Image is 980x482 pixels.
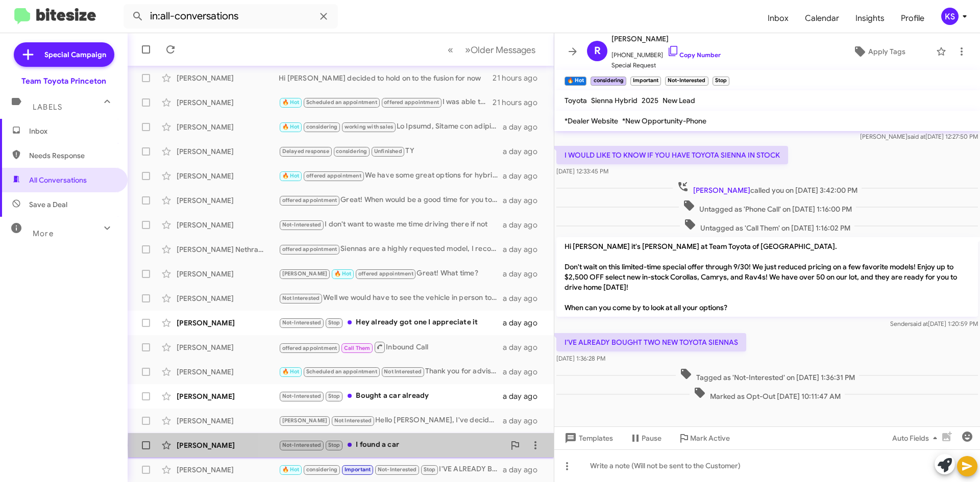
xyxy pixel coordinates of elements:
div: Well we would have to see the vehicle in person to give you a true value price. You are more than... [279,292,503,304]
small: Stop [713,77,729,86]
div: I'VE ALREADY BOUGHT TWO NEW TOYOTA SIENNAS [279,464,503,475]
span: considering [306,123,337,130]
div: [PERSON_NAME] [177,269,279,279]
p: Hi [PERSON_NAME] it's [PERSON_NAME] at Team Toyota of [GEOGRAPHIC_DATA]. Don't wait on this limit... [556,237,978,317]
span: New Lead [663,96,695,105]
div: TY [279,145,503,157]
a: Profile [893,4,933,33]
div: [PERSON_NAME] [177,342,279,352]
span: Not-Interested [282,221,322,228]
span: Apply Tags [868,42,905,61]
span: All Conversations [29,175,87,185]
a: Inbox [759,4,797,33]
button: Pause [621,429,670,447]
span: Pause [642,429,661,447]
div: [PERSON_NAME] [177,318,279,328]
span: Not Interested [334,417,372,424]
div: I found a car [279,439,505,451]
span: offered appointment [384,99,439,106]
span: Stop [424,466,436,473]
span: [PERSON_NAME] [282,417,328,424]
button: Auto Fields [884,429,949,447]
a: Insights [847,4,893,33]
span: Older Messages [471,44,535,56]
small: 🔥 Hot [565,77,586,86]
span: Templates [562,429,613,447]
span: Stop [328,319,340,326]
span: Mark Active [690,429,730,447]
div: a day ago [503,465,546,475]
span: Important [345,466,371,473]
small: Important [630,77,661,86]
span: Not Interested [282,295,320,301]
span: Save a Deal [29,199,67,210]
span: [PERSON_NAME] [282,270,328,277]
button: Mark Active [670,429,738,447]
div: [PERSON_NAME] [177,391,279,401]
div: [PERSON_NAME] [177,220,279,230]
div: a day ago [503,318,546,328]
div: [PERSON_NAME] [177,122,279,132]
small: considering [591,77,626,86]
span: [PERSON_NAME] [611,33,721,45]
span: Not Interested [384,368,422,375]
span: 🔥 Hot [282,123,300,130]
span: Not-Interested [282,393,322,399]
div: [PERSON_NAME] [177,367,279,377]
span: Call Them [344,345,371,351]
span: called you on [DATE] 3:42:00 PM [673,181,862,195]
span: Delayed response [282,148,329,155]
div: Bought a car already [279,390,503,402]
span: Unfinished [374,148,402,155]
span: 🔥 Hot [282,466,300,473]
div: a day ago [503,293,546,303]
div: a day ago [503,195,546,206]
div: [PERSON_NAME] [177,171,279,181]
span: Toyota [565,96,587,105]
div: Hello [PERSON_NAME], I've decided to keep the SR5. Trade in value with the cost of money I still ... [279,415,503,426]
span: Scheduled an appointment [306,99,377,106]
div: [PERSON_NAME] Nethrakere [177,244,279,255]
span: said at [910,320,928,327]
div: [PERSON_NAME] [177,416,279,426]
div: 21 hours ago [493,97,546,108]
span: Stop [328,442,340,448]
div: [PERSON_NAME] [177,293,279,303]
div: I was able to finally sit down with someone. My info is in the computer. If something comes up I ... [279,96,493,108]
div: Hey already got one I appreciate it [279,317,503,328]
small: Not-Interested [665,77,708,86]
span: Tagged as 'Not-Interested' on [DATE] 1:36:31 PM [676,368,859,383]
button: Previous [442,39,459,60]
div: I don't want to waste me time driving there if not [279,219,503,231]
span: Needs Response [29,150,116,161]
span: » [465,43,471,56]
a: Copy Number [667,51,721,59]
div: Lo Ipsumd, Sitame con adipisci eli seddoeius tem 7472 Incidi Utlabo Etdolore. M’al enimadm veni q... [279,121,503,133]
span: working with sales [345,123,394,130]
span: [DATE] 1:36:28 PM [556,354,605,362]
span: offered appointment [306,172,361,179]
div: [PERSON_NAME] [177,97,279,108]
div: a day ago [503,220,546,230]
a: Special Campaign [14,42,114,67]
p: I'VE ALREADY BOUGHT TWO NEW TOYOTA SIENNAS [556,333,746,351]
div: Great! When would be a good time for you to bring your Avalon in for us to take a look and discus... [279,194,503,206]
span: offered appointment [282,246,337,252]
span: Not-Interested [282,319,322,326]
span: offered appointment [282,197,337,204]
div: Thank you for advise me, but I have a new car [279,366,503,377]
button: Templates [554,429,621,447]
div: a day ago [503,244,546,255]
span: said at [908,133,925,140]
span: 🔥 Hot [282,172,300,179]
span: Inbox [29,126,116,136]
span: *New Opportunity-Phone [622,116,706,125]
div: [PERSON_NAME] [177,146,279,157]
span: Auto Fields [892,429,941,447]
div: We have some great options for hybrid vehicles! Would you like to schedule an appointment to visi... [279,170,503,182]
span: [DATE] 12:33:45 PM [556,167,608,175]
div: Siennas are a highly requested model, I recommend coming into the dealership to get your order st... [279,243,503,255]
